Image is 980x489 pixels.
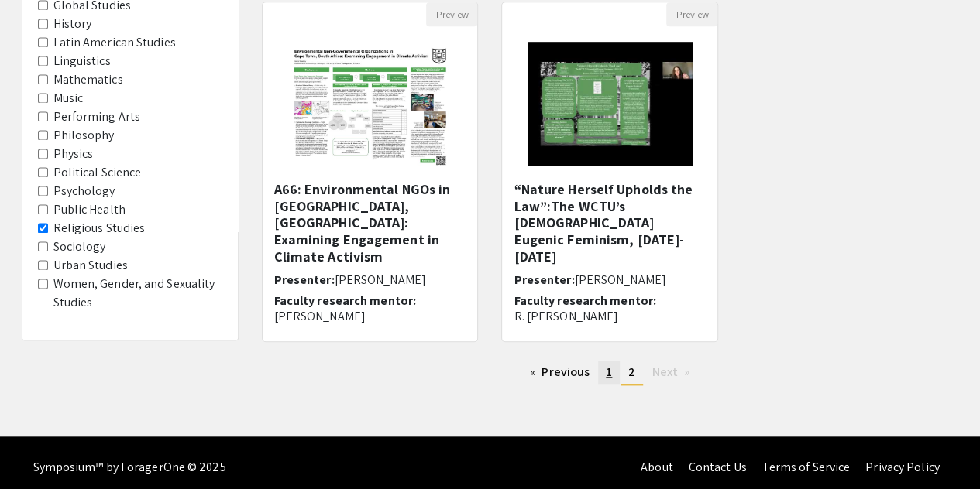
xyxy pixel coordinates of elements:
label: Philosophy [53,126,115,145]
span: [PERSON_NAME] [335,272,426,288]
label: Public Health [53,200,126,219]
label: Political Science [53,163,142,182]
p: R. [PERSON_NAME] [514,309,706,323]
div: Open Presentation <p class="ql-align-center">A66: Environmental NGOs in Cape Town, South Africa: ... [262,2,479,342]
h6: Presenter: [514,272,706,287]
label: Psychology [53,182,115,200]
label: History [53,15,92,33]
label: Physics [53,145,94,163]
label: Women, Gender, and Sexuality Studies [53,275,222,312]
div: Open Presentation <p class="ql-align-center"><strong>“Nature Herself Upholds the Law”:</strong></... [501,2,718,342]
img: <p class="ql-align-center"><strong>“Nature Herself Upholds the Law”:</strong></p><p class="ql-ali... [512,26,708,181]
h6: Presenter: [274,272,466,287]
label: Urban Studies [53,256,128,275]
h5: A66: Environmental NGOs in [GEOGRAPHIC_DATA], [GEOGRAPHIC_DATA]: Examining Engagement in Climate ... [274,181,466,265]
iframe: Chat [12,419,66,477]
label: Music [53,89,84,108]
a: Terms of Service [762,459,850,475]
label: Religious Studies [53,219,146,238]
h5: “Nature Herself Upholds the Law”:The WCTU’s [DEMOGRAPHIC_DATA] Eugenic Feminism, [DATE]-[DATE] [514,181,706,265]
label: Mathematics [53,70,123,89]
span: Faculty research mentor: [514,292,655,309]
button: Preview [666,2,717,26]
label: Sociology [53,238,106,256]
p: [PERSON_NAME] [274,309,466,323]
label: Linguistics [53,52,111,70]
label: Latin American Studies [53,33,176,52]
span: 1 [606,364,612,380]
a: Contact Us [688,459,746,475]
a: About [641,459,673,475]
button: Preview [426,2,477,26]
span: [PERSON_NAME] [574,272,665,288]
a: Privacy Policy [865,459,939,475]
label: Performing Arts [53,108,141,126]
a: Previous page [522,361,597,384]
span: 2 [628,364,635,380]
span: Next [652,364,677,380]
span: Faculty research mentor: [274,292,416,309]
img: <p class="ql-align-center">A66: Environmental NGOs in Cape Town, South Africa: Examining Engageme... [274,26,466,181]
ul: Pagination [262,361,959,385]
